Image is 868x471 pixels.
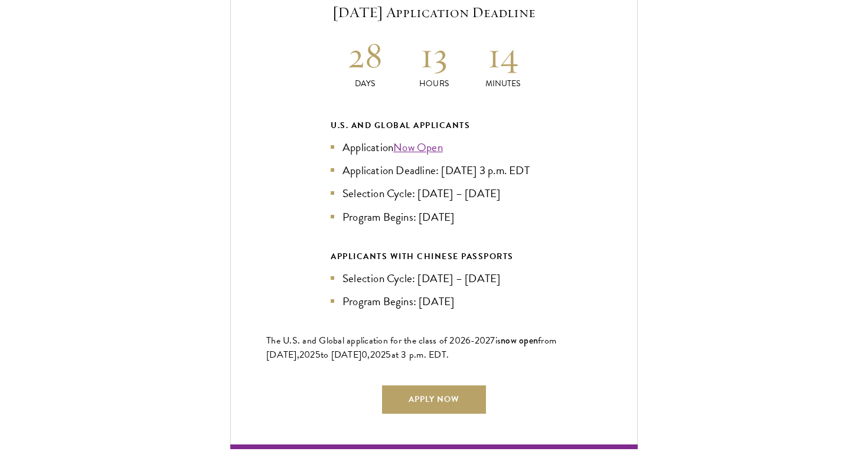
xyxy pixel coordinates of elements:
span: 6 [465,333,471,348]
li: Program Begins: [DATE] [331,208,537,225]
div: U.S. and Global Applicants [331,118,537,133]
p: Days [331,77,400,90]
div: APPLICANTS WITH CHINESE PASSPORTS [331,249,537,264]
li: Selection Cycle: [DATE] – [DATE] [331,270,537,287]
li: Selection Cycle: [DATE] – [DATE] [331,185,537,202]
a: Now Open [393,139,443,156]
li: Application [331,139,537,156]
span: from [DATE], [266,333,556,362]
span: 202 [370,348,386,362]
span: 202 [299,348,315,362]
span: 7 [490,333,495,348]
li: Program Begins: [DATE] [331,293,537,310]
li: Application Deadline: [DATE] 3 p.m. EDT [331,162,537,179]
span: to [DATE] [321,348,361,362]
p: Minutes [468,77,537,90]
span: now open [501,333,538,347]
span: , [367,348,370,362]
span: is [495,333,501,348]
h2: 28 [331,33,400,77]
span: -202 [471,333,490,348]
p: Hours [400,77,469,90]
h2: 14 [468,33,537,77]
span: at 3 p.m. EDT. [391,348,449,362]
h2: 13 [400,33,469,77]
span: 5 [386,348,391,362]
span: 5 [315,348,321,362]
span: The U.S. and Global application for the class of 202 [266,333,465,348]
a: Apply Now [382,385,486,414]
span: 0 [361,348,367,362]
